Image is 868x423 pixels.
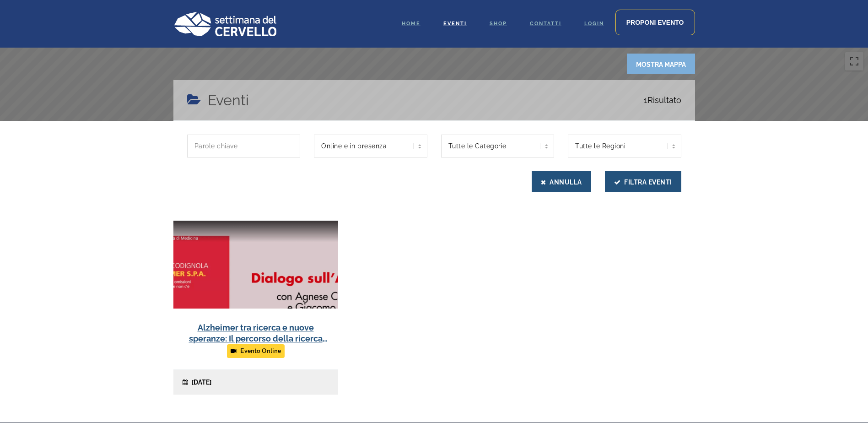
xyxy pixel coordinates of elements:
[644,95,647,105] span: 1
[584,21,604,27] span: Login
[187,135,301,157] input: Parole chiave
[173,11,276,36] img: Logo
[208,89,249,111] h4: Eventi
[402,21,421,27] span: Home
[615,10,695,35] a: Proponi evento
[530,21,561,27] span: Contatti
[627,54,695,74] span: Mostra Mappa
[532,171,591,192] button: Annulla
[443,21,467,27] span: Eventi
[626,19,684,26] span: Proponi evento
[490,21,507,27] span: Shop
[644,89,681,111] span: Risultato
[605,171,681,192] button: Filtra Eventi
